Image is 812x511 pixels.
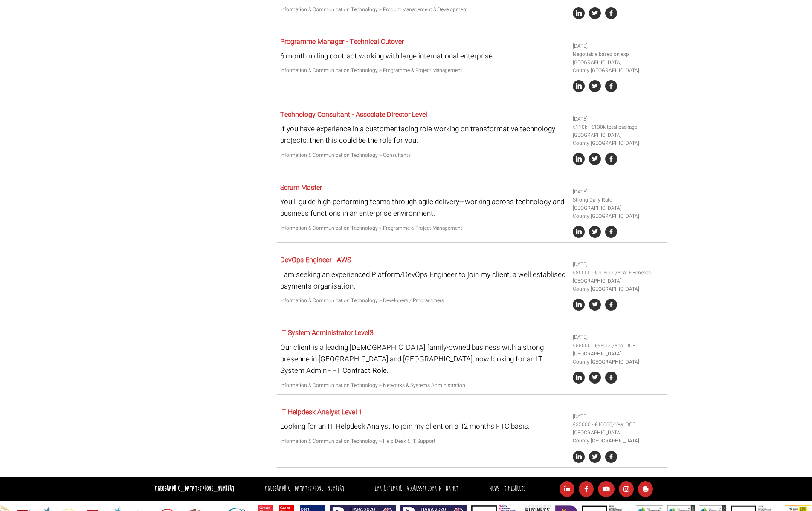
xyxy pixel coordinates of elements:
[280,342,566,377] p: Our client is a leading [DEMOGRAPHIC_DATA] family-owned business with a strong presence in [GEOGR...
[573,131,664,147] li: [GEOGRAPHIC_DATA] County [GEOGRAPHIC_DATA]
[200,485,234,493] a: [PHONE_NUMBER]
[280,151,566,159] p: Information & Communication Technology > Consultants
[573,429,664,445] li: [GEOGRAPHIC_DATA] County [GEOGRAPHIC_DATA]
[280,421,566,432] p: Looking for an IT Helpdesk Analyst to join my client on a 12 months FTC basis.
[573,196,664,204] li: Strong Daily Rate
[280,196,566,219] p: You'll guide high-performing teams through agile delivery—working across technology and business ...
[280,224,566,232] p: Information & Communication Technology > Programme & Project Management
[155,485,234,493] strong: [GEOGRAPHIC_DATA]:
[573,188,664,196] li: [DATE]
[280,123,566,146] p: If you have experience in a customer facing role working on transformative technology projects, t...
[573,42,664,50] li: [DATE]
[280,50,566,62] p: 6 month rolling contract working with large international enterprise
[573,123,664,131] li: €110k - €130k total package
[280,255,351,265] a: DevOps Engineer - AWS
[573,413,664,421] li: [DATE]
[573,421,664,429] li: €35000 - €40000/Year DOE
[504,485,525,493] a: Timesheets
[280,66,566,75] p: Information & Communication Technology > Programme & Project Management
[489,485,499,493] a: News
[573,204,664,220] li: [GEOGRAPHIC_DATA] County [GEOGRAPHIC_DATA]
[280,110,427,120] a: Technology Consultant - Associate Director Level
[573,277,664,293] li: [GEOGRAPHIC_DATA] County [GEOGRAPHIC_DATA]
[573,58,664,75] li: [GEOGRAPHIC_DATA] County [GEOGRAPHIC_DATA]
[280,437,566,445] p: Information & Communication Technology > Help Desk & IT Support
[280,6,566,14] p: Information & Communication Technology > Product Management & Development
[573,260,664,268] li: [DATE]
[280,328,374,338] a: IT System Administrator Level3
[573,50,664,58] li: Negotiable based on exp
[573,342,664,350] li: €55000 - €65000/Year DOE
[573,350,664,366] li: [GEOGRAPHIC_DATA] County [GEOGRAPHIC_DATA]
[263,483,346,495] li: [GEOGRAPHIC_DATA]:
[573,269,664,277] li: €80000 - €105000/Year + Benefits
[280,297,566,305] p: Information & Communication Technology > Developers / Programmers
[280,37,404,47] a: Programme Manager - Technical Cutover
[573,333,664,341] li: [DATE]
[280,407,362,417] a: IT Helpdesk Analyst Level 1
[310,485,344,493] a: [PHONE_NUMBER]
[280,182,322,193] a: Scrum Master
[388,485,458,493] a: [EMAIL_ADDRESS][DOMAIN_NAME]
[573,115,664,123] li: [DATE]
[372,483,461,495] li: Email:
[280,381,566,390] p: Information & Communication Technology > Networks & Systems Administration
[280,269,566,292] p: I am seeking an experienced Platform/DevOps Engineer to join my client, a well establised payment...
